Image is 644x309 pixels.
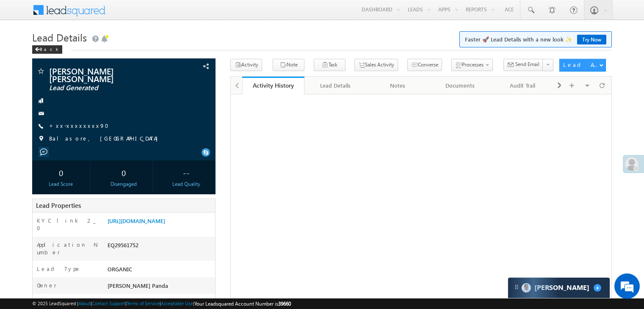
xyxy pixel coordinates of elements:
[32,45,66,52] a: Back
[37,217,99,232] label: KYC link 2_0
[32,30,87,44] span: Lead Details
[32,300,291,308] span: © 2025 LeadSquared | | | | |
[374,80,422,91] div: Notes
[92,301,125,306] a: Contact Support
[451,59,493,71] button: Processes
[249,81,298,89] div: Activity History
[36,201,81,210] span: Lead Properties
[230,59,262,71] button: Activity
[577,35,606,44] a: Try Now
[78,301,91,306] a: About
[436,80,484,91] div: Documents
[108,282,168,289] span: [PERSON_NAME] Panda
[513,284,520,290] img: carter-drag
[105,265,215,277] div: ORGANIC
[37,241,99,256] label: Application Number
[49,67,163,82] span: [PERSON_NAME] [PERSON_NAME]
[242,77,304,94] a: Activity History
[499,80,547,91] div: Audit Trail
[32,45,62,54] div: Back
[594,284,601,292] span: 4
[273,59,304,71] button: Note
[407,59,442,71] button: Converse
[127,301,160,306] a: Terms of Service
[515,61,539,68] span: Send Email
[429,77,492,94] a: Documents
[304,77,367,94] a: Lead Details
[462,61,484,68] span: Processes
[508,277,610,298] div: carter-dragCarter[PERSON_NAME]4
[492,77,554,94] a: Audit Trail
[160,165,213,180] div: --
[108,217,165,224] a: [URL][DOMAIN_NAME]
[559,59,606,72] button: Lead Actions
[194,301,291,307] span: Your Leadsquared Account Number is
[97,165,150,180] div: 0
[105,241,215,253] div: EQ29561752
[34,165,88,180] div: 0
[314,59,345,71] button: Task
[37,281,57,289] label: Owner
[161,301,193,306] a: Acceptable Use
[465,35,606,44] span: Faster 🚀 Lead Details with a new look ✨
[49,122,114,129] a: +xx-xxxxxxxx90
[160,180,213,188] div: Lead Quality
[354,59,398,71] button: Sales Activity
[278,301,291,307] span: 39660
[503,59,543,71] button: Send Email
[34,180,88,188] div: Lead Score
[37,265,81,273] label: Lead Type
[563,61,599,69] div: Lead Actions
[367,77,429,94] a: Notes
[97,180,150,188] div: Disengaged
[49,84,163,92] span: Lead Generated
[49,135,162,143] span: Balasore, [GEOGRAPHIC_DATA]
[311,80,359,91] div: Lead Details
